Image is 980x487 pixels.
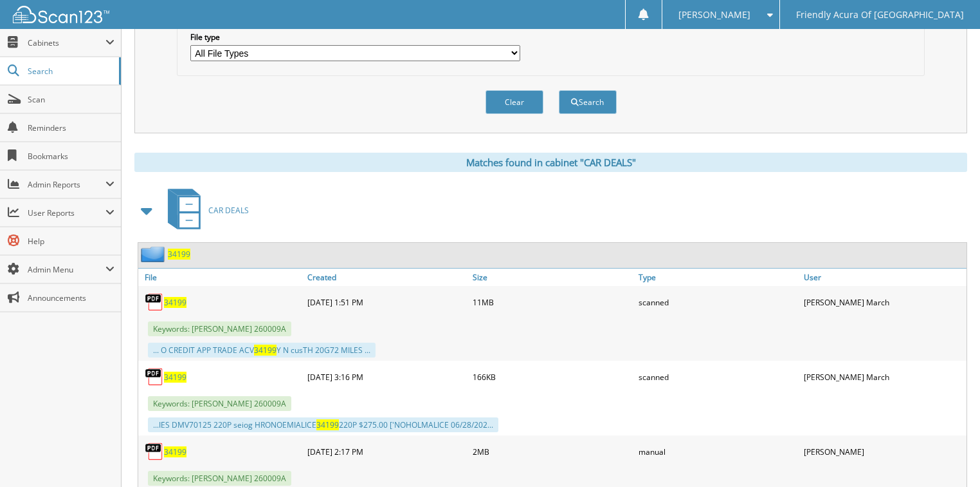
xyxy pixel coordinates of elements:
span: 34199 [316,419,339,430]
div: [DATE] 2:17 PM [304,439,470,464]
img: PDF.png [145,442,164,461]
span: Admin Reports [28,179,105,190]
span: Announcements [28,292,114,303]
div: Matches found in cabinet "CAR DEALS" [134,153,967,172]
span: Keywords: [PERSON_NAME] 260009A [148,471,291,486]
a: File [138,269,304,286]
button: Search [559,90,617,114]
div: 2MB [469,439,635,464]
div: [PERSON_NAME] [801,439,966,464]
div: ...IES DMV70125 220P seiog HRONOEMIALICE 220P $275.00 ['NOHOLMALICE 06/28/202... [148,417,498,432]
span: Help [28,236,114,247]
img: folder2.png [141,246,168,262]
a: 34199 [164,297,186,308]
span: Bookmarks [28,151,114,162]
div: scanned [635,289,801,315]
div: [PERSON_NAME] March [801,364,966,390]
span: User Reports [28,207,105,218]
a: User [801,269,966,286]
div: 166KB [469,364,635,390]
div: [DATE] 1:51 PM [304,289,470,315]
span: Cabinets [28,37,105,48]
img: PDF.png [145,292,164,312]
span: Keywords: [PERSON_NAME] 260009A [148,396,291,411]
button: Clear [485,90,543,114]
span: Search [28,66,113,77]
span: Friendly Acura Of [GEOGRAPHIC_DATA] [796,11,964,19]
span: CAR DEALS [208,205,249,216]
div: scanned [635,364,801,390]
label: File type [190,32,521,43]
span: Reminders [28,122,114,133]
div: manual [635,439,801,464]
span: Scan [28,94,114,105]
a: 34199 [164,372,186,383]
span: 34199 [254,345,277,356]
a: 34199 [168,249,190,260]
a: 34199 [164,446,186,457]
div: ... O CREDIT APP TRADE ACV Y N cusTH 20G72 MILES ... [148,343,376,358]
img: PDF.png [145,367,164,387]
iframe: Chat Widget [916,425,980,487]
img: scan123-logo-white.svg [13,6,109,23]
span: Keywords: [PERSON_NAME] 260009A [148,321,291,336]
span: [PERSON_NAME] [678,11,750,19]
div: 11MB [469,289,635,315]
div: [PERSON_NAME] March [801,289,966,315]
a: CAR DEALS [160,185,249,236]
a: Type [635,269,801,286]
div: [DATE] 3:16 PM [304,364,470,390]
a: Size [469,269,635,286]
span: Admin Menu [28,264,105,275]
a: Created [304,269,470,286]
